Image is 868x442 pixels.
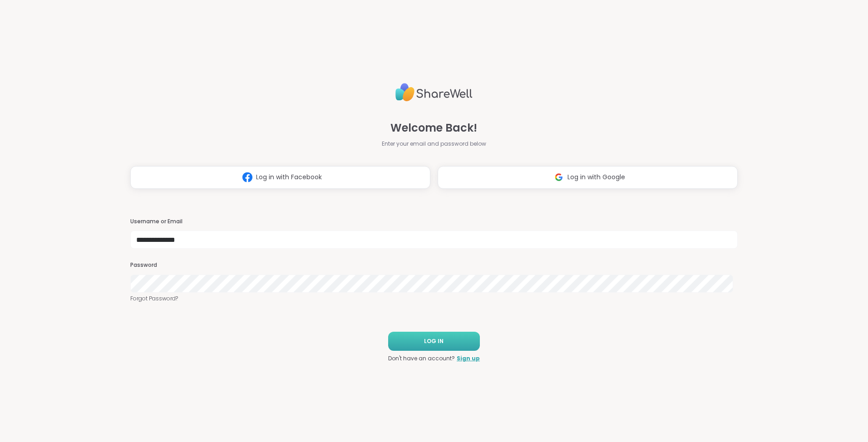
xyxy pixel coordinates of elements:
[390,120,477,136] span: Welcome Back!
[388,332,480,351] button: LOG IN
[388,354,455,363] span: Don't have an account?
[130,295,738,303] a: Forgot Password?
[130,166,430,189] button: Log in with Facebook
[239,169,256,186] img: ShareWell Logomark
[424,337,444,345] span: LOG IN
[567,172,625,182] span: Log in with Google
[457,354,480,363] a: Sign up
[438,166,738,189] button: Log in with Google
[256,172,322,182] span: Log in with Facebook
[130,261,738,269] h3: Password
[130,218,738,226] h3: Username or Email
[550,169,567,186] img: ShareWell Logomark
[382,140,486,148] span: Enter your email and password below
[395,79,473,105] img: ShareWell Logo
